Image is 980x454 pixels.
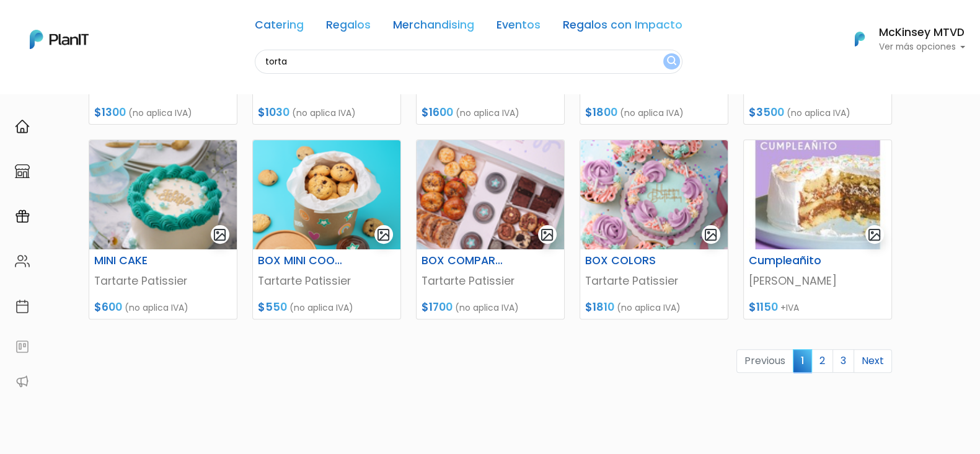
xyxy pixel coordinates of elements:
[793,349,812,372] span: 1
[417,140,564,249] img: thumb_1000198675.jpg
[252,140,401,319] a: gallery-light BOX MINI COOKIES Tartarte Patissier $550 (no aplica IVA)
[743,140,892,319] a: gallery-light Cumpleañito [PERSON_NAME] $1150 +IVA
[497,20,541,35] a: Eventos
[15,339,30,354] img: feedback-78b5a0c8f98aac82b08bfc38622c3050aee476f2c9584af64705fc4e61158814.svg
[867,228,881,242] img: gallery-light
[839,23,965,55] button: PlanIt Logo McKinsey MTVD Ver más opciones
[787,107,850,119] span: (no aplica IVA)
[832,349,854,373] a: 3
[749,105,784,120] span: $3500
[878,27,965,38] h6: McKinsey MTVD
[704,228,718,242] img: gallery-light
[422,300,452,314] span: $1700
[94,273,232,289] p: Tartarte Patissier
[258,273,395,289] p: Tartarte Patissier
[393,20,474,35] a: Merchandising
[15,209,30,224] img: campaigns-02234683943229c281be62815700db0a1741e53638e28bf9629b52c665b00959.svg
[540,228,554,242] img: gallery-light
[213,228,227,242] img: gallery-light
[422,105,453,120] span: $1600
[94,300,122,314] span: $600
[854,349,892,373] a: Next
[585,105,617,120] span: $1800
[580,140,728,249] img: thumb_1000198672.jpg
[15,254,30,269] img: people-662611757002400ad9ed0e3c099ab2801c6687ba6c219adb57efc949bc21e19d.svg
[253,140,400,249] img: thumb_ChatGPT_Image_7_jul_2025__11_43_49.png
[292,107,356,119] span: (no aplica IVA)
[258,300,287,314] span: $550
[87,254,188,267] h6: MINI CAKE
[744,140,891,249] img: thumb_2000___2000-Photoroom__30_.jpg
[846,25,873,53] img: PlanIt Logo
[749,300,778,314] span: $1150
[456,107,519,119] span: (no aplica IVA)
[414,254,516,267] h6: BOX COMPARTIR
[15,374,30,389] img: partners-52edf745621dab592f3b2c58e3bca9d71375a7ef29c3b500c9f145b62cc070d4.svg
[255,20,304,35] a: Catering
[64,12,179,36] div: ¿Necesitás ayuda?
[89,140,237,249] img: thumb_1000034418.jpg
[416,140,565,319] a: gallery-light BOX COMPARTIR Tartarte Patissier $1700 (no aplica IVA)
[376,228,391,242] img: gallery-light
[585,273,723,289] p: Tartarte Patissier
[125,301,188,314] span: (no aplica IVA)
[617,301,681,314] span: (no aplica IVA)
[30,30,89,49] img: PlanIt Logo
[326,20,371,35] a: Regalos
[250,254,352,267] h6: BOX MINI COOKIES
[89,140,237,319] a: gallery-light MINI CAKE Tartarte Patissier $600 (no aplica IVA)
[258,105,289,120] span: $1030
[578,254,679,267] h6: BOX COLORS
[741,254,843,267] h6: Cumpleañito
[455,301,519,314] span: (no aplica IVA)
[585,300,614,314] span: $1810
[255,50,682,74] input: Buscá regalos, desayunos, y más
[580,140,728,319] a: gallery-light BOX COLORS Tartarte Patissier $1810 (no aplica IVA)
[422,273,559,289] p: Tartarte Patissier
[15,164,30,179] img: marketplace-4ceaa7011d94191e9ded77b95e3339b90024bf715f7c57f8cf31f2d8c509eaba.svg
[563,20,682,35] a: Regalos con Impacto
[811,349,833,373] a: 2
[749,273,886,289] p: [PERSON_NAME]
[128,107,192,119] span: (no aplica IVA)
[620,107,684,119] span: (no aplica IVA)
[780,301,799,314] span: +IVA
[15,299,30,314] img: calendar-87d922413cdce8b2cf7b7f5f62616a5cf9e4887200fb71536465627b3292af00.svg
[94,105,126,120] span: $1300
[289,301,353,314] span: (no aplica IVA)
[667,56,676,68] img: search_button-432b6d5273f82d61273b3651a40e1bd1b912527efae98b1b7a1b2c0702e16a8d.svg
[878,43,965,51] p: Ver más opciones
[15,119,30,134] img: home-e721727adea9d79c4d83392d1f703f7f8bce08238fde08b1acbfd93340b81755.svg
